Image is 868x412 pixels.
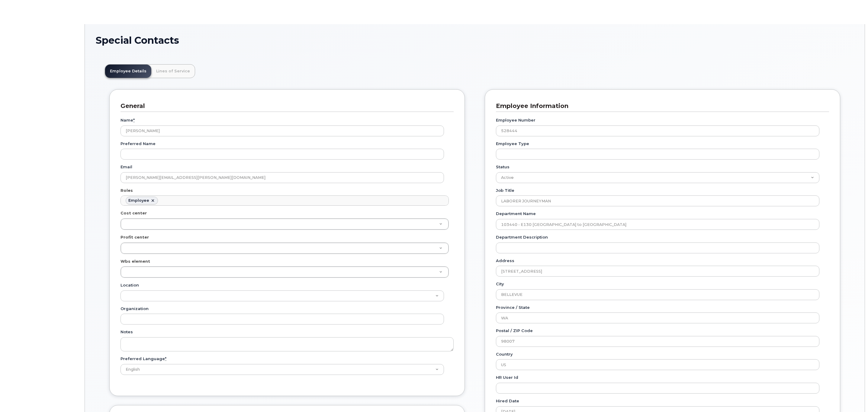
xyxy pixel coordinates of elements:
label: Province / State [496,305,530,310]
label: City [496,281,504,287]
label: Cost center [121,210,147,216]
label: Postal / ZIP Code [496,328,533,334]
a: Employee Details [105,65,151,78]
label: Address [496,258,514,264]
label: Wbs element [121,258,150,264]
div: Employee [128,198,149,203]
label: Location [121,282,139,288]
label: Department Name [496,211,536,217]
label: Email [121,164,132,170]
label: Department Description [496,234,548,240]
label: Job Title [496,188,514,193]
label: Preferred Name [121,141,156,147]
label: Preferred Language [121,356,166,362]
label: Notes [121,329,133,335]
label: Employee Type [496,141,529,147]
label: Name [121,117,135,123]
label: Organization [121,306,149,312]
h3: General [121,102,449,110]
label: Status [496,164,510,170]
h3: Employee Information [496,102,825,110]
label: Employee Number [496,117,535,123]
label: Hired Date [496,398,519,404]
h1: Special Contacts [96,35,854,46]
a: Lines of Service [151,65,195,78]
label: HR user id [496,375,518,380]
abbr: required [133,118,135,122]
label: Profit center [121,234,149,240]
abbr: required [165,356,166,361]
label: Roles [121,188,133,193]
label: Country [496,351,513,357]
